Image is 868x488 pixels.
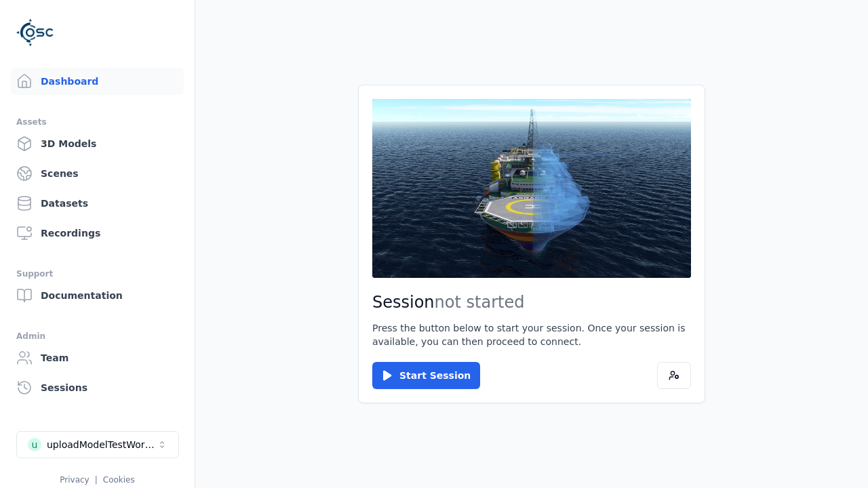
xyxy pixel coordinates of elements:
a: 3D Models [11,130,184,157]
div: uploadModelTestWorkspace [47,438,157,451]
a: Scenes [11,160,184,187]
a: Documentation [11,282,184,309]
span: | [95,475,98,485]
h2: Session [372,291,691,313]
a: Dashboard [11,68,184,95]
button: Start Session [372,362,480,389]
a: Cookies [103,475,135,485]
img: Logo [16,14,54,52]
a: Privacy [60,475,89,485]
div: Assets [16,114,178,130]
a: Team [11,344,184,371]
a: Sessions [11,374,184,401]
div: Admin [16,328,178,344]
button: Select a workspace [16,431,179,458]
a: Datasets [11,190,184,217]
div: u [28,438,41,451]
a: Recordings [11,220,184,247]
div: Support [16,266,178,282]
span: not started [435,293,525,312]
p: Press the button below to start your session. Once your session is available, you can then procee... [372,321,691,348]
